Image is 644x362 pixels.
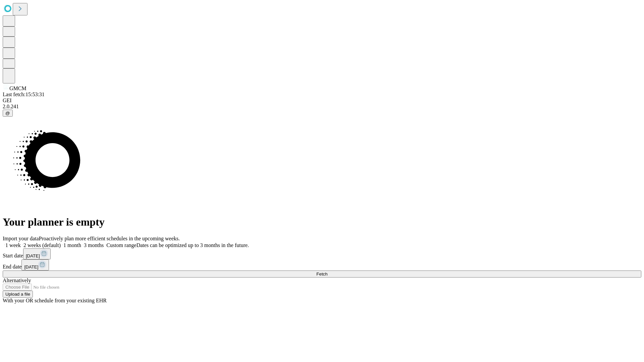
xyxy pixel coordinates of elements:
[9,85,26,91] span: GMCM
[3,98,641,104] div: GEI
[3,291,33,298] button: Upload a file
[3,298,107,303] span: With your OR schedule from your existing EHR
[24,264,38,269] span: [DATE]
[3,236,39,241] span: Import your data
[39,236,180,241] span: Proactively plan more efficient schedules in the upcoming weeks.
[3,270,641,278] button: Fetch
[5,242,21,248] span: 1 week
[21,259,49,270] button: [DATE]
[63,242,81,248] span: 1 month
[3,248,641,259] div: Start date
[23,248,51,259] button: [DATE]
[137,242,249,248] span: Dates can be optimized up to 3 months in the future.
[3,278,31,283] span: Alternatively
[23,242,61,248] span: 2 weeks (default)
[3,216,641,228] h1: Your planner is empty
[84,242,104,248] span: 3 months
[3,104,641,110] div: 2.0.241
[316,271,327,277] span: Fetch
[3,259,641,270] div: End date
[3,92,45,97] span: Last fetch: 15:53:31
[26,253,40,258] span: [DATE]
[5,111,10,116] span: @
[106,242,136,248] span: Custom range
[3,110,13,117] button: @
